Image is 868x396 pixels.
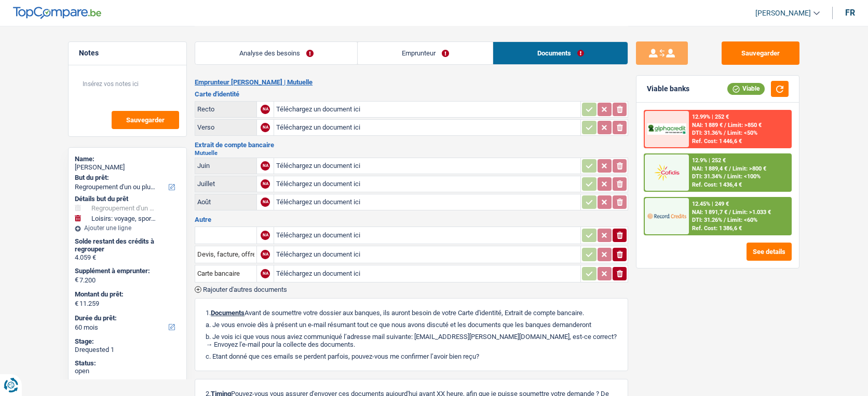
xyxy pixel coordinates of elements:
[75,314,178,322] label: Durée du prêt:
[647,206,686,225] img: Record Credits
[845,8,855,18] div: fr
[75,267,178,275] label: Supplément à emprunter:
[195,42,357,64] a: Analyse des besoins
[724,217,726,223] span: /
[728,122,762,129] span: Limit: >850 €
[261,105,270,114] div: NA
[112,111,179,129] button: Sauvegarder
[261,123,270,132] div: NA
[747,243,792,261] button: See details
[126,117,165,123] span: Sauvegarder
[724,130,726,136] span: /
[724,173,726,180] span: /
[692,201,729,207] div: 12.45% | 249 €
[206,321,617,329] p: a. Je vous envoie dès à présent un e-mail résumant tout ce que nous avons discuté et les doc...
[261,269,270,278] div: NA
[195,216,628,223] h3: Autre
[727,130,757,136] span: Limit: <50%
[692,181,742,188] div: Ref. Cost: 1 436,4 €
[647,163,686,182] img: Cofidis
[729,165,731,172] span: /
[692,209,727,216] span: NAI: 1 891,7 €
[75,195,180,203] div: Détails but du prêt
[75,367,180,375] div: open
[211,309,245,317] span: Documents
[727,217,757,223] span: Limit: <60%
[197,123,254,131] div: Verso
[692,157,726,164] div: 12.9% | 252 €
[261,197,270,207] div: NA
[692,225,742,232] div: Ref. Cost: 1 386,6 €
[13,7,101,19] img: TopCompare Logo
[195,78,628,87] h2: Emprunteur [PERSON_NAME] | Mutuelle
[75,224,180,232] div: Ajouter une ligne
[197,180,254,188] div: Juillet
[206,352,617,360] p: c. Etant donné que ces emails se perdent parfois, pouvez-vous me confirmer l’avoir bien reçu?
[692,173,722,180] span: DTI: 31.34%
[75,290,178,299] label: Montant du prêt:
[692,130,722,136] span: DTI: 31.36%
[692,122,723,129] span: NAI: 1 889 €
[75,163,180,172] div: [PERSON_NAME]
[747,5,820,22] a: [PERSON_NAME]
[79,49,176,58] h5: Notes
[261,179,270,189] div: NA
[261,161,270,171] div: NA
[647,123,686,135] img: AlphaCredit
[692,138,742,145] div: Ref. Cost: 1 446,6 €
[733,165,766,172] span: Limit: >800 €
[75,174,178,182] label: But du prêt:
[692,114,729,120] div: 12.99% | 252 €
[206,333,617,348] p: b. Je vois ici que vous nous aviez communiqué l’adresse mail suivante: [EMAIL_ADDRESS][PERSON_NA...
[755,9,811,18] span: [PERSON_NAME]
[727,173,761,180] span: Limit: <100%
[75,276,78,284] span: €
[722,41,799,65] button: Sauvegarder
[206,309,617,317] p: 1. Avant de soumettre votre dossier aux banques, ils auront besoin de votre Carte d'identité, Ext...
[197,162,254,169] div: Juin
[195,142,628,148] h3: Extrait de compte bancaire
[493,42,628,64] a: Documents
[195,150,628,156] h2: Mutuelle
[75,155,180,163] div: Name:
[195,286,287,293] button: Rajouter d'autres documents
[75,237,180,253] div: Solde restant des crédits à regrouper
[692,165,727,172] span: NAI: 1 889,4 €
[197,105,254,113] div: Recto
[75,300,78,308] span: €
[75,346,180,354] div: Drequested 1
[733,209,771,216] span: Limit: >1.033 €
[197,198,254,206] div: Août
[692,217,722,223] span: DTI: 31.26%
[647,84,689,93] div: Viable banks
[729,209,731,216] span: /
[261,231,270,240] div: NA
[75,359,180,367] div: Status:
[727,83,765,94] div: Viable
[75,253,180,262] div: 4.059 €
[358,42,493,64] a: Emprunteur
[75,337,180,346] div: Stage:
[203,286,287,293] span: Rajouter d'autres documents
[724,122,726,129] span: /
[195,91,628,97] h3: Carte d'identité
[261,250,270,259] div: NA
